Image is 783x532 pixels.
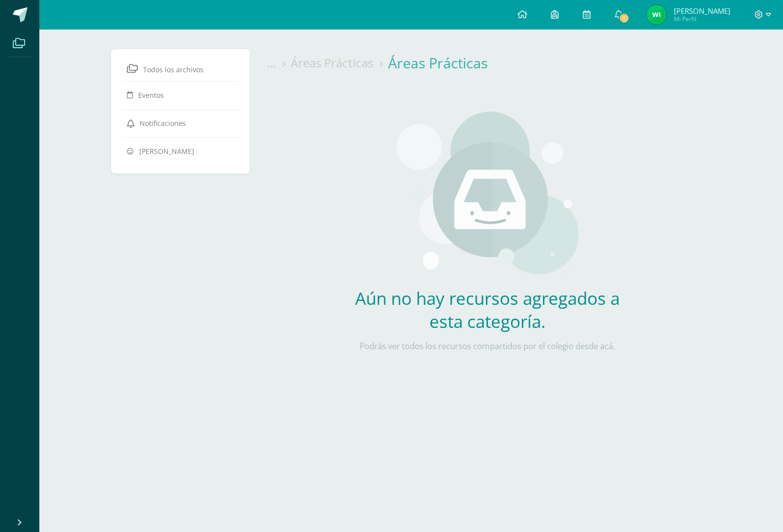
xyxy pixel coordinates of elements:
[674,6,730,16] span: [PERSON_NAME]
[127,142,234,160] a: [PERSON_NAME]
[388,53,503,72] div: Áreas Prácticas
[267,55,276,71] a: ...
[267,55,291,71] div: ...
[140,118,186,128] span: Notificaciones
[647,5,666,25] img: f0a50efb8721fa2ab10c1680b30ed47f.png
[143,65,204,74] span: Todos los archivos
[138,90,164,100] span: Eventos
[127,114,234,132] a: Notificaciones
[291,55,388,71] div: Áreas Prácticas
[139,147,194,156] span: [PERSON_NAME]
[619,13,630,24] span: 1
[674,15,730,23] span: Mi Perfil
[127,59,234,77] a: Todos los archivos
[291,55,373,71] a: Áreas Prácticas
[127,86,234,104] a: Eventos
[342,341,632,352] p: Podrás ver todos los recursos compartidos por el colegio desde acá.
[388,53,488,72] a: Áreas Prácticas
[342,287,632,333] h2: Aún no hay recursos agregados a esta categoría.
[396,112,578,279] img: stages.png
